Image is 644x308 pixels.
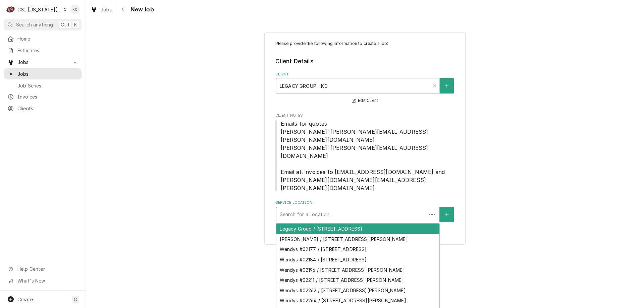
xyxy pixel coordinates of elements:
span: Jobs [17,59,68,66]
a: Clients [4,103,82,114]
span: Invoices [17,93,78,100]
div: Job Create/Update Form [275,41,455,222]
div: Wendys #02211 / [STREET_ADDRESS][PERSON_NAME] [276,275,439,285]
div: Wendys #02264 / [STREET_ADDRESS][PERSON_NAME] [276,296,439,306]
span: Search anything [16,21,53,28]
span: Emails for quotes [PERSON_NAME]: [PERSON_NAME][EMAIL_ADDRESS][PERSON_NAME][DOMAIN_NAME] [PERSON_N... [281,120,447,191]
div: Kelly Christen's Avatar [70,5,80,14]
a: Home [4,33,82,44]
legend: Client Details [275,57,455,66]
span: Jobs [101,6,112,13]
div: Client Notes [275,113,455,192]
a: Invoices [4,91,82,102]
span: Jobs [17,70,78,77]
div: C [6,5,15,14]
div: Wendys #02177 / [STREET_ADDRESS] [276,244,439,254]
span: Home [17,35,78,42]
div: Client [275,72,455,105]
span: Clients [17,105,78,112]
a: Go to Jobs [4,57,82,68]
div: CSI [US_STATE][GEOGRAPHIC_DATA] [17,6,62,13]
div: Wendys #02262 / [STREET_ADDRESS][PERSON_NAME] [276,285,439,296]
div: CSI Kansas City's Avatar [6,5,15,14]
a: Go to Help Center [4,263,82,274]
span: What's New [17,277,77,284]
button: Navigate back [118,4,128,15]
label: Client [275,72,455,77]
div: Service Location [275,200,455,222]
svg: Create New Location [445,212,449,217]
button: Search anythingCtrlK [4,19,82,30]
div: Legacy Group / [STREET_ADDRESS] [276,224,439,234]
div: Wendys #02196 / [STREET_ADDRESS][PERSON_NAME] [276,265,439,275]
span: Client Notes [275,120,455,192]
div: Wendys #02184 / [STREET_ADDRESS] [276,254,439,265]
div: Job Create/Update [264,32,466,245]
button: Create New Location [440,207,454,222]
label: Service Location [275,200,455,205]
span: New Job [128,5,154,14]
p: Please provide the following information to create a job: [275,41,455,47]
a: Jobs [88,4,115,15]
a: Go to What's New [4,275,82,286]
span: Help Center [17,265,77,272]
div: KC [70,5,80,14]
span: Estimates [17,47,78,54]
span: C [74,296,77,303]
a: Jobs [4,68,82,79]
span: Ctrl [61,21,69,28]
span: Client Notes [275,113,455,118]
span: Create [17,297,33,302]
button: Create New Client [440,78,454,94]
div: [PERSON_NAME] / [STREET_ADDRESS][PERSON_NAME] [276,234,439,244]
span: Job Series [17,82,78,89]
button: Edit Client [351,97,379,105]
span: K [74,21,77,28]
a: Job Series [4,80,82,91]
svg: Create New Client [445,83,449,88]
a: Estimates [4,45,82,56]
